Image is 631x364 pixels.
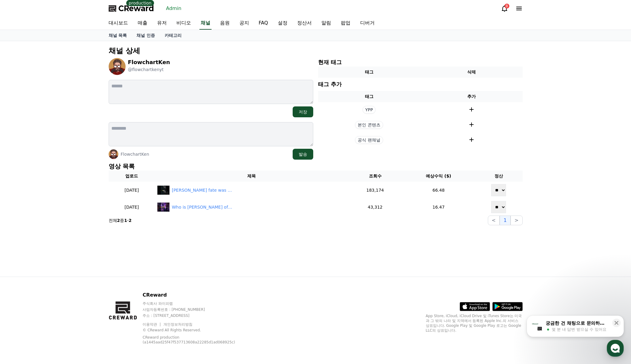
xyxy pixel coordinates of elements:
[129,218,132,223] strong: 2
[420,91,523,102] th: 추가
[426,314,523,333] p: App Store, iCloud, iCloud Drive 및 iTunes Store는 미국과 그 밖의 나라 및 지역에서 등록된 Apple Inc.의 서비스 상표입니다. Goo...
[128,67,170,73] p: @flowchartkenyt
[143,322,162,327] a: 이용약관
[164,4,184,13] a: Admin
[133,17,152,30] a: 매출
[172,204,232,210] div: Who is Leblanc of the Black Rose? #shorts #leagueoflegends #arcane #arcaneclip
[500,216,511,225] button: 1
[109,4,154,13] a: CReward
[104,30,132,41] a: 채널 목록
[172,17,196,30] a: 비디오
[402,199,475,216] td: 16.47
[172,187,232,193] div: Caitlyn's fate was VERY obvious #shorts #leagueoflegends #arcane #arcaneclip #ekkoarcane #gaming
[143,313,249,318] p: 주소 : [STREET_ADDRESS]
[317,17,336,30] a: 알림
[318,91,420,102] th: 태그
[109,149,118,159] img: FlowchartKen
[402,171,475,182] th: 예상수익 ($)
[402,182,475,199] td: 66.48
[318,67,420,78] th: 태그
[363,106,376,114] span: YPP
[254,17,273,30] a: FAQ
[292,17,317,30] a: 정산서
[117,218,120,223] strong: 2
[121,151,149,157] p: FlowchartKen
[355,17,380,30] a: 디버거
[273,17,292,30] a: 설정
[132,30,160,41] a: 채널 인증
[420,67,523,78] th: 삭제
[128,58,170,67] p: FlowchartKen
[157,203,346,212] a: Who is Leblanc of the Black Rose? #shorts #leagueoflegends #arcane #arcaneclip Who is [PERSON_NAM...
[199,17,212,30] a: 채널
[143,291,249,299] p: CReward
[355,136,383,144] span: 공식 팬채널
[355,121,383,129] span: 본인 콘텐츠
[109,162,523,171] p: 영상 목록
[235,17,254,30] a: 공지
[348,171,402,182] th: 조회수
[318,58,523,67] p: 현재 태그
[143,335,239,345] p: CReward production (a1445aad25f47f537713608a22285d1ad068925c)
[160,30,186,41] a: 카테고리
[504,4,509,8] div: 8
[293,149,313,160] button: 발송
[215,17,235,30] a: 음원
[109,58,126,75] img: FlowchartKen
[124,218,127,223] strong: 1
[109,171,155,182] th: 업로드
[475,171,522,182] th: 정산
[336,17,355,30] a: 팝업
[348,182,402,199] td: 183,174
[488,216,500,225] button: <
[293,106,313,117] button: 저장
[155,171,348,182] th: 제목
[157,203,169,212] img: Who is Leblanc of the Black Rose? #shorts #leagueoflegends #arcane #arcaneclip
[501,5,508,12] a: 8
[109,199,155,216] td: [DATE]
[109,182,155,199] td: [DATE]
[152,17,172,30] a: 유저
[109,46,523,56] p: 채널 상세
[109,217,132,223] p: 전체 중 -
[143,301,249,306] p: 주식회사 와이피랩
[163,322,192,327] a: 개인정보처리방침
[511,216,522,225] button: >
[118,4,154,13] span: CReward
[143,328,249,333] p: © CReward All Rights Reserved.
[157,186,169,195] img: Caitlyn's fate was VERY obvious #shorts #leagueoflegends #arcane #arcaneclip #ekkoarcane #gaming
[143,307,249,312] p: 사업자등록번호 : [PHONE_NUMBER]
[348,199,402,216] td: 43,312
[157,186,346,195] a: Caitlyn's fate was VERY obvious #shorts #leagueoflegends #arcane #arcaneclip #ekkoarcane #gaming ...
[104,17,133,30] a: 대시보드
[318,80,342,89] p: 태그 추가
